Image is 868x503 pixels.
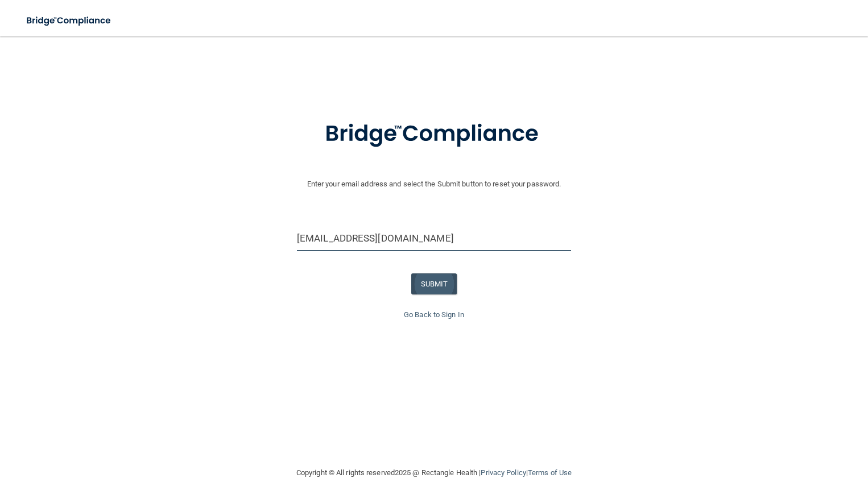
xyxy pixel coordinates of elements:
a: Terms of Use [528,468,572,477]
img: bridge_compliance_login_screen.278c3ca4.svg [17,9,122,32]
img: bridge_compliance_login_screen.278c3ca4.svg [301,105,567,164]
button: SUBMIT [411,273,457,294]
div: Copyright © All rights reserved 2025 @ Rectangle Health | | [226,455,642,491]
a: Go Back to Sign In [404,310,464,319]
iframe: Drift Widget Chat Controller [671,422,854,468]
a: Privacy Policy [481,468,526,477]
input: Email [297,226,571,251]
